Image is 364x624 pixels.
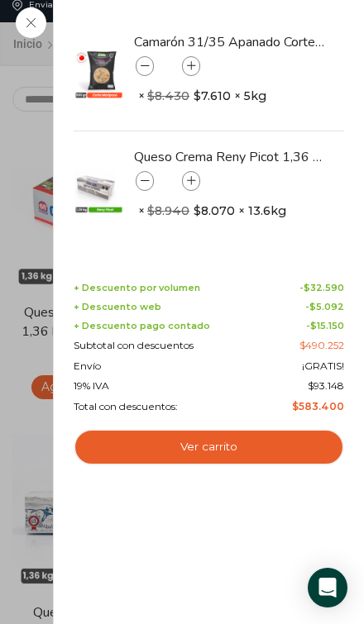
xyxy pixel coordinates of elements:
[302,360,344,372] span: ¡GRATIS!
[147,88,189,103] bdi: 8.430
[74,401,178,412] span: Total con descuentos:
[299,339,305,351] span: $
[309,301,344,312] bdi: 5.092
[147,203,189,218] bdi: 8.940
[309,301,316,312] span: $
[138,84,266,107] span: × × 5kg
[74,302,161,312] span: + Descuento web
[194,88,201,104] span: $
[292,400,344,412] bdi: 583.400
[74,340,194,351] span: Subtotal con descuentos
[194,88,231,104] bdi: 7.610
[134,33,325,51] a: Camarón 31/35 Apanado Corte Mariposa - Bronze - Caja 5 kg
[305,302,344,312] span: -
[304,282,310,293] span: $
[292,400,299,412] span: $
[134,148,325,166] a: Queso Crema Reny Picot 1,36 kg - Caja 13,6 kg
[156,56,180,76] input: Product quantity
[147,88,155,103] span: $
[308,379,344,392] span: 93.148
[147,203,155,218] span: $
[74,321,210,331] span: + Descuento pago contado
[138,199,286,222] span: × × 13.6kg
[299,283,344,293] span: -
[306,321,344,331] span: -
[194,202,235,219] bdi: 8.070
[308,379,314,392] span: $
[74,429,344,465] a: Ver carrito
[74,283,200,293] span: + Descuento por volumen
[308,568,347,607] div: Open Intercom Messenger
[74,380,109,392] span: 19% IVA
[194,202,201,219] span: $
[310,320,317,331] span: $
[156,171,180,191] input: Product quantity
[304,282,344,293] bdi: 32.590
[310,320,344,331] bdi: 15.150
[299,339,344,351] bdi: 490.252
[74,360,101,372] span: Envío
